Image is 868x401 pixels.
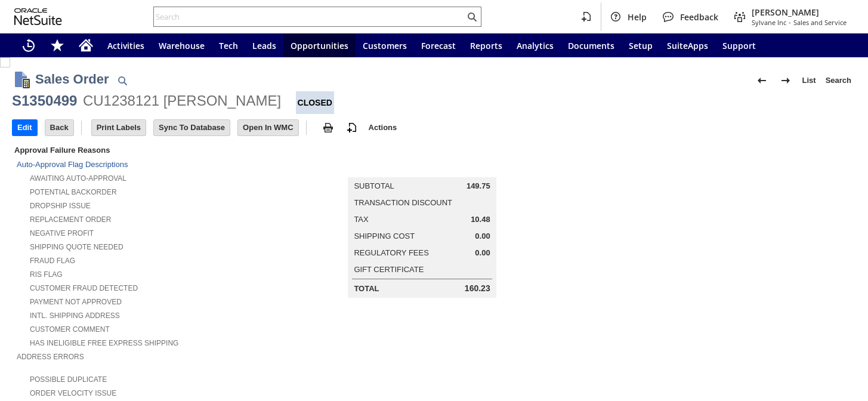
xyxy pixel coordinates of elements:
[667,40,708,51] span: SuiteApps
[789,18,791,27] span: -
[212,33,245,57] a: Tech
[354,265,424,274] a: Gift Certificate
[30,215,111,224] a: Replacement Order
[50,38,64,53] svg: Shortcuts
[470,40,502,51] span: Reports
[252,40,276,51] span: Leads
[30,375,107,384] a: Possible Duplicate
[30,188,117,196] a: Potential Backorder
[17,160,128,169] a: Auto-Approval Flag Descriptions
[354,181,394,190] a: Subtotal
[354,284,379,293] a: Total
[421,40,456,51] span: Forecast
[348,158,496,177] caption: Summary
[238,120,298,135] input: Open In WMC
[354,232,415,240] a: Shipping Cost
[154,120,230,135] input: Sync To Database
[12,143,279,157] div: Approval Failure Reasons
[291,40,348,51] span: Opportunities
[154,10,465,24] input: Search
[793,18,847,27] span: Sales and Service
[622,33,660,57] a: Setup
[17,353,84,361] a: Address Errors
[45,120,73,135] input: Back
[356,33,414,57] a: Customers
[13,120,37,135] input: Edit
[43,33,72,57] div: Shortcuts
[152,33,212,57] a: Warehouse
[821,71,856,90] a: Search
[680,11,718,23] span: Feedback
[296,91,334,114] div: Closed
[779,73,793,88] img: Next
[72,33,100,57] a: Home
[475,232,490,241] span: 0.00
[30,174,126,183] a: Awaiting Auto-Approval
[21,38,36,53] svg: Recent Records
[465,283,490,294] span: 160.23
[321,121,335,135] img: print.svg
[364,123,402,132] a: Actions
[629,40,653,51] span: Setup
[30,229,94,237] a: Negative Profit
[354,198,452,207] a: Transaction Discount
[30,202,91,210] a: Dropship Issue
[30,339,178,347] a: Has Ineligible Free Express Shipping
[245,33,283,57] a: Leads
[471,215,490,224] span: 10.48
[660,33,715,57] a: SuiteApps
[755,73,769,88] img: Previous
[30,389,116,397] a: Order Velocity Issue
[14,8,62,25] svg: logo
[283,33,356,57] a: Opportunities
[83,91,281,110] div: CU1238121 [PERSON_NAME]
[463,33,509,57] a: Reports
[475,248,490,258] span: 0.00
[115,73,129,88] img: Quick Find
[568,40,614,51] span: Documents
[798,71,821,90] a: List
[219,40,238,51] span: Tech
[509,33,561,57] a: Analytics
[354,248,428,257] a: Regulatory Fees
[14,33,43,57] a: Recent Records
[35,69,109,89] h1: Sales Order
[465,10,479,24] svg: Search
[30,311,120,320] a: Intl. Shipping Address
[159,40,205,51] span: Warehouse
[363,40,407,51] span: Customers
[715,33,763,57] a: Support
[79,38,93,53] svg: Home
[30,270,63,279] a: RIS flag
[30,325,110,334] a: Customer Comment
[12,91,77,110] div: S1350499
[30,243,123,251] a: Shipping Quote Needed
[100,33,152,57] a: Activities
[107,40,144,51] span: Activities
[30,257,75,265] a: Fraud Flag
[628,11,647,23] span: Help
[92,120,146,135] input: Print Labels
[414,33,463,57] a: Forecast
[467,181,490,191] span: 149.75
[354,215,368,224] a: Tax
[561,33,622,57] a: Documents
[345,121,359,135] img: add-record.svg
[517,40,554,51] span: Analytics
[30,284,138,292] a: Customer Fraud Detected
[752,18,786,27] span: Sylvane Inc
[752,7,847,18] span: [PERSON_NAME]
[722,40,756,51] span: Support
[30,298,122,306] a: Payment not approved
